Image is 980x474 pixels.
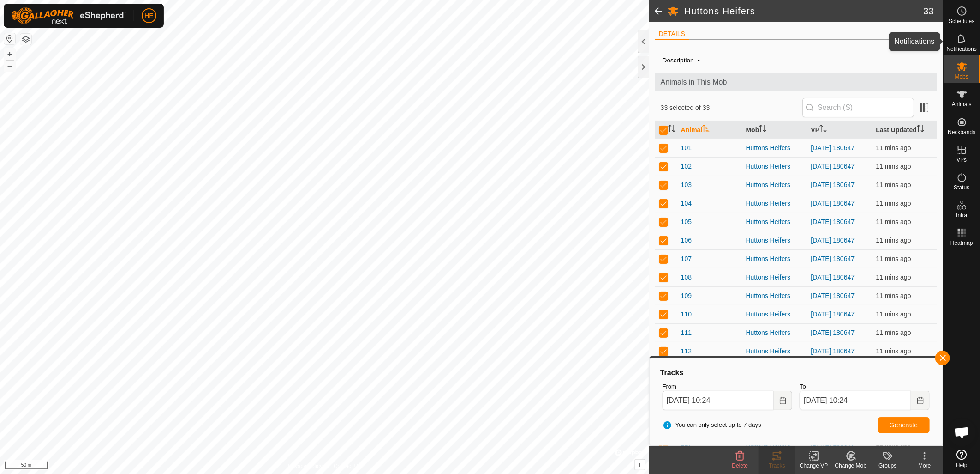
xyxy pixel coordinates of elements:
[950,240,973,246] span: Heatmap
[663,420,761,430] span: You can only select up to 7 days
[746,273,804,282] div: Huttons Heifers
[681,143,692,153] span: 101
[702,126,710,134] p-sorticon: Activate to sort
[639,461,641,468] span: i
[684,6,924,17] h2: Huttons Heifers
[746,236,804,245] div: Huttons Heifers
[876,329,911,336] span: 29 Aug 2025, 10:14 am
[681,236,692,245] span: 106
[759,126,766,134] p-sorticon: Activate to sort
[800,382,930,391] label: To
[944,446,980,472] a: Help
[635,460,645,470] button: i
[681,254,692,264] span: 107
[876,181,911,188] span: 29 Aug 2025, 10:14 am
[4,61,15,72] button: –
[746,162,804,171] div: Huttons Heifers
[681,291,692,301] span: 109
[811,218,855,225] a: [DATE] 180647
[681,162,692,171] span: 102
[819,126,827,134] p-sorticon: Activate to sort
[917,126,924,134] p-sorticon: Activate to sort
[811,237,855,244] a: [DATE] 180647
[742,121,807,139] th: Mob
[11,7,126,24] img: Gallagher Logo
[663,57,694,64] label: Description
[955,74,968,79] span: Mobs
[681,180,692,190] span: 103
[746,328,804,338] div: Huttons Heifers
[681,328,692,338] span: 111
[811,200,855,207] a: [DATE] 180647
[746,199,804,208] div: Huttons Heifers
[878,417,930,433] button: Generate
[663,382,793,391] label: From
[681,310,692,319] span: 110
[911,391,930,410] button: Choose Date
[811,292,855,299] a: [DATE] 180647
[956,213,967,218] span: Infra
[759,462,795,470] div: Tracks
[876,144,911,152] span: 29 Aug 2025, 10:14 am
[677,121,742,139] th: Animal
[876,310,911,318] span: 29 Aug 2025, 10:14 am
[4,33,15,44] button: Reset Map
[811,144,855,152] a: [DATE] 180647
[334,462,361,470] a: Contact Us
[956,157,967,163] span: VPs
[876,218,911,225] span: 29 Aug 2025, 10:14 am
[811,347,855,355] a: [DATE] 180647
[956,462,968,468] span: Help
[20,34,31,45] button: Map Layers
[876,347,911,355] span: 29 Aug 2025, 10:14 am
[924,4,934,18] span: 33
[746,346,804,356] div: Huttons Heifers
[144,11,153,21] span: HE
[948,419,976,446] a: Open chat
[774,391,792,410] button: Choose Date
[869,462,906,470] div: Groups
[876,200,911,207] span: 29 Aug 2025, 10:14 am
[694,52,704,67] span: -
[746,180,804,190] div: Huttons Heifers
[949,18,974,24] span: Schedules
[746,143,804,153] div: Huttons Heifers
[681,217,692,227] span: 105
[947,46,977,52] span: Notifications
[876,163,911,170] span: 29 Aug 2025, 10:14 am
[746,254,804,264] div: Huttons Heifers
[746,291,804,301] div: Huttons Heifers
[876,292,911,299] span: 29 Aug 2025, 10:14 am
[746,310,804,319] div: Huttons Heifers
[681,273,692,282] span: 108
[890,421,918,429] span: Generate
[811,273,855,281] a: [DATE] 180647
[811,255,855,262] a: [DATE] 180647
[807,121,872,139] th: VP
[872,121,937,139] th: Last Updated
[661,77,932,88] span: Animals in This Mob
[811,163,855,170] a: [DATE] 180647
[795,462,832,470] div: Change VP
[832,462,869,470] div: Change Mob
[954,185,969,190] span: Status
[655,29,689,40] li: DETAILS
[681,346,692,356] span: 112
[661,103,802,113] span: 33 selected of 33
[659,367,933,378] div: Tracks
[746,217,804,227] div: Huttons Heifers
[906,462,943,470] div: More
[876,255,911,262] span: 29 Aug 2025, 10:14 am
[802,98,914,117] input: Search (S)
[732,462,748,469] span: Delete
[948,129,975,135] span: Neckbands
[4,49,15,60] button: +
[811,329,855,336] a: [DATE] 180647
[811,181,855,188] a: [DATE] 180647
[952,102,972,107] span: Animals
[681,199,692,208] span: 104
[876,273,911,281] span: 29 Aug 2025, 10:14 am
[288,462,323,470] a: Privacy Policy
[668,126,675,134] p-sorticon: Activate to sort
[811,310,855,318] a: [DATE] 180647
